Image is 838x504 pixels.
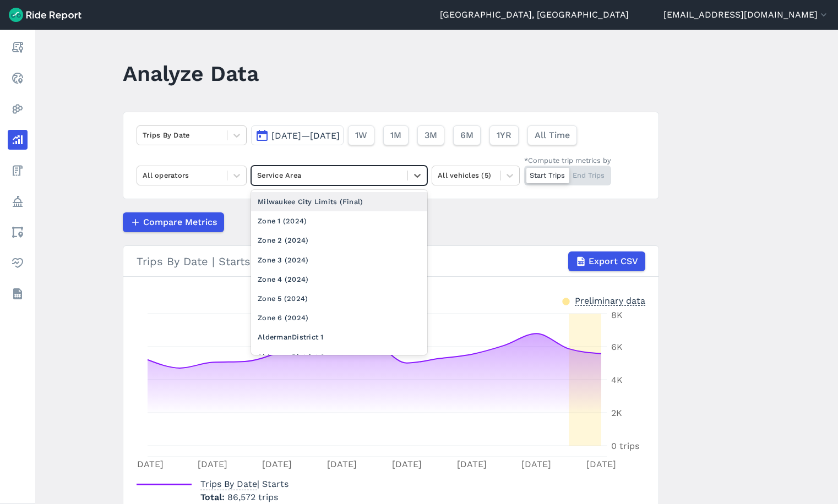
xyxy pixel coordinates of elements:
[227,492,278,502] span: 86,572 trips
[251,270,427,289] div: Zone 4 (2024)
[8,222,28,242] a: Areas
[251,192,427,211] div: Milwaukee City Limits (Final)
[535,129,570,142] span: All Time
[8,253,28,273] a: Health
[8,68,28,88] a: Realtime
[327,459,357,469] tspan: [DATE]
[8,284,28,304] a: Datasets
[453,125,481,145] button: 6M
[348,125,374,145] button: 1W
[8,191,28,211] a: Policy
[611,310,623,320] tspan: 8K
[497,129,511,142] span: 1YR
[460,129,474,142] span: 6M
[271,130,340,141] span: [DATE]—[DATE]
[200,492,227,502] span: Total
[8,161,28,180] a: Fees
[251,347,427,366] div: AldermanDistrict 2
[527,125,577,145] button: All Time
[198,459,227,469] tspan: [DATE]
[611,408,622,418] tspan: 2K
[200,479,289,489] span: | Starts
[440,8,629,21] a: [GEOGRAPHIC_DATA], [GEOGRAPHIC_DATA]
[611,441,639,451] tspan: 0 trips
[251,327,427,347] div: AldermanDistrict 1
[611,342,623,352] tspan: 6K
[589,255,638,268] span: Export CSV
[586,459,616,469] tspan: [DATE]
[251,289,427,308] div: Zone 5 (2024)
[575,294,645,306] div: Preliminary data
[123,58,259,89] h1: Analyze Data
[417,125,444,145] button: 3M
[134,459,164,469] tspan: [DATE]
[383,125,409,145] button: 1M
[524,155,611,166] div: *Compute trip metrics by
[143,216,217,229] span: Compare Metrics
[425,129,437,142] span: 3M
[355,129,367,142] span: 1W
[200,475,257,490] span: Trips By Date
[8,99,28,119] a: Heatmaps
[568,251,645,271] button: Export CSV
[251,125,344,145] button: [DATE]—[DATE]
[663,8,829,21] button: [EMAIL_ADDRESS][DOMAIN_NAME]
[262,459,292,469] tspan: [DATE]
[392,459,422,469] tspan: [DATE]
[521,459,551,469] tspan: [DATE]
[457,459,487,469] tspan: [DATE]
[137,251,645,271] div: Trips By Date | Starts
[9,8,81,22] img: Ride Report
[251,250,427,270] div: Zone 3 (2024)
[251,308,427,327] div: Zone 6 (2024)
[8,130,28,150] a: Analyze
[8,37,28,57] a: Report
[251,231,427,250] div: Zone 2 (2024)
[611,375,623,385] tspan: 4K
[123,212,224,232] button: Compare Metrics
[251,211,427,231] div: Zone 1 (2024)
[489,125,519,145] button: 1YR
[390,129,401,142] span: 1M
